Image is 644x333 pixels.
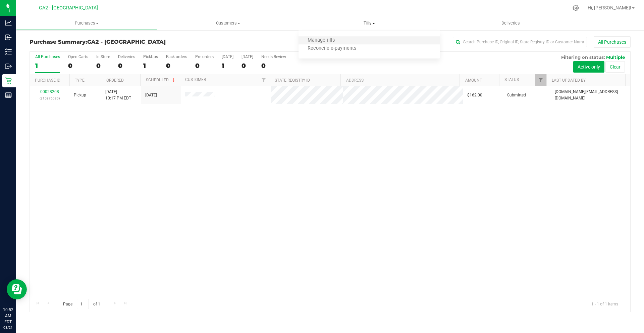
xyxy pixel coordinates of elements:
[504,77,519,82] a: Status
[5,19,12,26] inline-svg: Analytics
[87,39,166,45] span: GA2 - [GEOGRAPHIC_DATA]
[299,16,440,30] a: Tills Manage tills Reconcile e-payments
[195,54,214,59] div: Pre-orders
[222,54,233,59] div: [DATE]
[275,78,310,83] a: State Registry ID
[5,34,12,41] inline-svg: Inbound
[241,62,253,70] div: 0
[30,39,230,45] h3: Purchase Summary:
[35,78,60,83] a: Purchase ID
[572,5,580,11] div: Manage settings
[299,38,344,43] span: Manage tills
[40,89,59,94] a: 00028208
[340,74,460,86] th: Address
[3,307,13,325] p: 10:52 AM EDT
[16,16,157,30] a: Purchases
[106,78,124,83] a: Ordered
[35,62,60,70] div: 1
[185,77,206,82] a: Customer
[605,61,625,73] button: Clear
[157,16,299,30] a: Customers
[465,78,482,83] a: Amount
[492,20,529,26] span: Deliveries
[299,46,365,51] span: Reconcile e-payments
[299,20,440,26] span: Tills
[166,54,187,59] div: Back-orders
[96,62,110,70] div: 0
[5,92,12,98] inline-svg: Reports
[594,36,631,48] button: All Purchases
[586,299,624,309] span: 1 - 1 of 1 items
[453,37,587,47] input: Search Purchase ID, Original ID, State Registry ID or Customer Name...
[118,54,135,59] div: Deliveries
[467,92,482,98] span: $162.00
[261,54,286,59] div: Needs Review
[7,279,27,299] iframe: Resource center
[74,92,86,98] span: Pickup
[5,77,12,84] inline-svg: Retail
[5,48,12,55] inline-svg: Inventory
[241,54,253,59] div: [DATE]
[146,78,176,82] a: Scheduled
[57,299,106,309] span: Page of 1
[77,299,89,309] input: 1
[535,74,546,86] a: Filter
[258,74,269,86] a: Filter
[507,92,526,98] span: Submitted
[35,54,60,59] div: All Purchases
[261,62,286,70] div: 0
[105,89,131,101] span: [DATE] 10:17 PM EDT
[3,325,13,330] p: 08/21
[588,5,631,10] span: Hi, [PERSON_NAME]!
[561,54,605,60] span: Filtering on status:
[68,62,88,70] div: 0
[555,89,626,101] span: [DOMAIN_NAME][EMAIL_ADDRESS][DOMAIN_NAME]
[96,54,110,59] div: In Store
[39,5,98,11] span: GA2 - [GEOGRAPHIC_DATA]
[552,78,586,83] a: Last Updated By
[68,54,88,59] div: Open Carts
[158,20,298,26] span: Customers
[606,54,625,60] span: Multiple
[222,62,233,70] div: 1
[34,95,66,101] p: (315976080)
[440,16,581,30] a: Deliveries
[5,63,12,70] inline-svg: Outbound
[145,92,157,98] span: [DATE]
[573,61,604,73] button: Active only
[143,62,158,70] div: 1
[118,62,135,70] div: 0
[195,62,214,70] div: 0
[16,20,157,26] span: Purchases
[75,78,85,83] a: Type
[143,54,158,59] div: PickUps
[166,62,187,70] div: 0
